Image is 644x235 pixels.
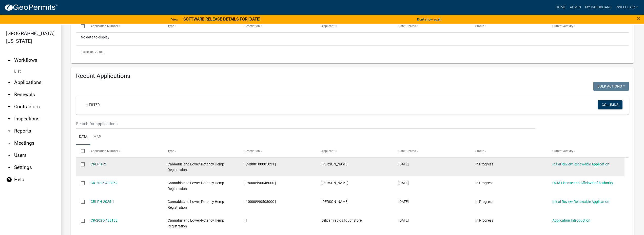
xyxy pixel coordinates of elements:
div: 0 total [76,46,629,58]
button: Columns [598,100,622,109]
datatable-header-cell: Status [471,20,548,32]
span: Description [244,24,260,28]
a: CR-2025-488153 [91,218,118,222]
i: arrow_drop_down [6,92,12,98]
span: Todd Larson [321,200,348,204]
strong: SOFTWARE RELEASE DETAILS FOR [DATE] [183,17,260,22]
i: arrow_drop_down [6,140,12,146]
span: In Progress [475,218,493,222]
a: Initial Review Renewable Application [552,162,609,166]
datatable-header-cell: Applicant [317,20,394,32]
datatable-header-cell: Description [240,145,317,157]
a: CRLPH--2 [91,162,106,166]
datatable-header-cell: Select [76,145,86,157]
span: Type [168,24,174,28]
datatable-header-cell: Applicant [317,145,394,157]
a: Map [90,129,104,145]
i: arrow_drop_down [6,116,12,122]
span: Status [475,24,484,28]
a: CR-2025-488352 [91,181,118,185]
i: help [6,177,12,183]
span: Kim Doyle [321,181,348,185]
button: Close [637,15,640,21]
a: Application Introduction [552,218,590,222]
span: pelican rapids liquor store [321,218,362,222]
datatable-header-cell: Application Number [86,20,163,32]
span: Date Created [398,24,416,28]
span: Date Created [398,149,416,153]
span: Cannabis and Lower-Potency Hemp Registration [168,218,224,228]
span: Description [244,149,260,153]
span: | | [244,218,247,222]
span: Type [168,149,174,153]
span: Cannabis and Lower-Potency Hemp Registration [168,200,224,209]
span: Cannabis and Lower-Potency Hemp Registration [168,162,224,172]
a: OCM License and Affidavit of Authority [552,181,613,185]
span: Application Number [91,149,118,153]
datatable-header-cell: Status [471,145,548,157]
span: Status [475,149,484,153]
span: 10/06/2025 [398,200,409,204]
span: In Progress [475,200,493,204]
a: Admin [568,3,583,12]
span: × [637,15,640,22]
button: Bulk Actions [593,82,629,91]
span: In Progress [475,181,493,185]
datatable-header-cell: Type [163,20,240,32]
i: arrow_drop_down [6,164,12,170]
span: | 10000990508000 | [244,200,276,204]
span: In Progress [475,162,493,166]
span: 10/06/2025 [398,162,409,166]
span: 0 selected / [81,50,96,54]
span: | 78000990046000 | [244,181,276,185]
span: Current Activity [552,24,573,28]
span: 10/06/2025 [398,181,409,185]
a: CRLPH-2025-1 [91,200,114,204]
datatable-header-cell: Date Created [394,145,471,157]
span: Applicant [321,24,335,28]
a: View [169,15,180,24]
a: + Filter [82,100,104,109]
a: cwleclair [614,3,640,12]
span: 10/05/2025 [398,218,409,222]
input: Search for applications [76,119,535,129]
a: My Dashboard [583,3,614,12]
a: Initial Review Renewable Application [552,200,609,204]
span: Current Activity [552,149,573,153]
span: Application Number [91,24,118,28]
span: Applicant [321,149,335,153]
span: Cannabis and Lower-Potency Hemp Registration [168,181,224,191]
i: arrow_drop_down [6,128,12,134]
datatable-header-cell: Current Activity [548,145,625,157]
datatable-header-cell: Application Number [86,145,163,157]
a: Data [76,129,90,145]
button: Don't show again [415,15,443,24]
h4: Recent Applications [76,72,629,80]
datatable-header-cell: Select [76,20,86,32]
span: Tyler Currie [321,162,348,166]
span: | 74000100005031 | [244,162,276,166]
i: arrow_drop_up [6,57,12,63]
i: arrow_drop_down [6,152,12,158]
i: arrow_drop_down [6,104,12,110]
a: Home [554,3,568,12]
datatable-header-cell: Date Created [394,20,471,32]
div: No data to display [76,33,629,45]
i: arrow_drop_down [6,79,12,86]
datatable-header-cell: Description [240,20,317,32]
datatable-header-cell: Type [163,145,240,157]
datatable-header-cell: Current Activity [548,20,625,32]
